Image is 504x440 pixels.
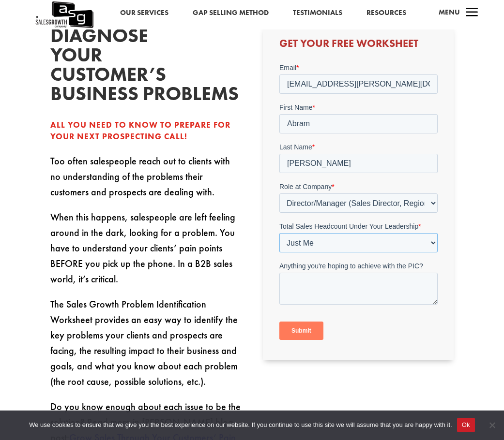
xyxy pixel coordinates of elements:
[50,296,241,399] p: The Sales Growth Problem Identification Worksheet provides an easy way to identify the key proble...
[367,7,406,19] a: Resources
[120,7,168,19] a: Our Services
[462,3,482,23] span: a
[193,7,269,19] a: Gap Selling Method
[439,7,460,17] span: Menu
[29,420,452,430] span: We use cookies to ensure that we give you the best experience on our website. If you continue to ...
[279,63,438,348] iframe: Form 0
[293,7,342,19] a: Testimonials
[50,26,196,108] h2: Diagnose your customer’s business problems
[50,119,241,143] div: All you need to know to prepare for your next prospecting call!
[487,420,497,430] span: No
[50,153,241,209] p: Too often salespeople reach out to clients with no understanding of the problems their customers ...
[50,209,241,296] p: When this happens, salespeople are left feeling around in the dark, looking for a problem. You ha...
[279,38,438,54] h3: Get Your Free Worksheet
[457,418,475,432] button: Ok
